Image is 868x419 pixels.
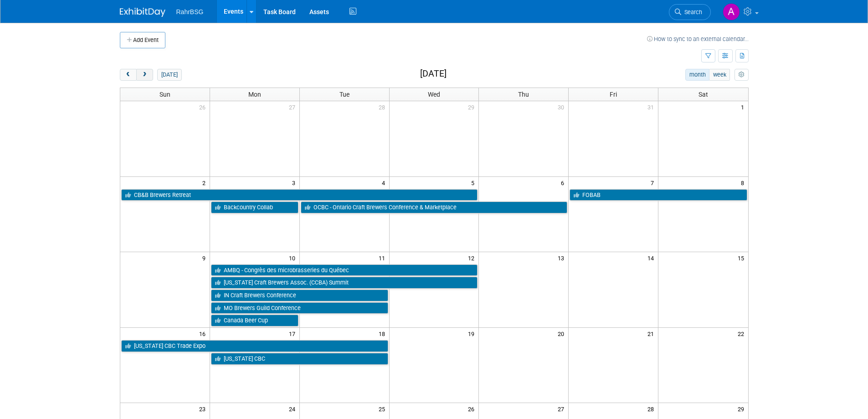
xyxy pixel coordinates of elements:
[378,403,389,414] span: 25
[650,177,658,188] span: 7
[610,91,617,98] span: Fri
[560,177,568,188] span: 6
[737,403,748,414] span: 29
[518,91,529,98] span: Thu
[709,69,730,81] button: week
[685,69,709,81] button: month
[201,252,210,264] span: 9
[211,202,298,213] a: Backcountry Collab
[467,252,478,264] span: 12
[288,403,299,414] span: 24
[121,189,478,201] a: CB&B Brewers Retreat
[699,91,708,98] span: Sat
[248,91,261,98] span: Mon
[557,101,568,113] span: 30
[198,403,210,414] span: 23
[120,8,165,17] img: ExhibitDay
[339,91,349,98] span: Tue
[420,69,447,79] h2: [DATE]
[211,264,478,276] a: AMBQ - Congrès des microbrasseries du Québec
[211,353,388,365] a: [US_STATE] CBC
[470,177,478,188] span: 5
[301,202,568,213] a: OCBC - Ontario Craft Brewers Conference & Marketplace
[740,177,748,188] span: 8
[467,101,478,113] span: 29
[198,328,210,339] span: 16
[211,315,298,326] a: Canada Beer Cup
[428,91,440,98] span: Wed
[157,69,181,81] button: [DATE]
[647,101,658,113] span: 31
[557,328,568,339] span: 20
[647,36,749,42] a: How to sync to an external calendar...
[378,252,389,264] span: 11
[723,3,740,21] img: Anna-Lisa Brewer
[288,328,299,339] span: 17
[288,101,299,113] span: 27
[647,403,658,414] span: 28
[647,252,658,264] span: 14
[211,277,478,289] a: [US_STATE] Craft Brewers Assoc. (CCBA) Summit
[467,328,478,339] span: 19
[737,328,748,339] span: 22
[378,328,389,339] span: 18
[739,72,745,78] i: Personalize Calendar
[734,69,748,81] button: myCustomButton
[198,101,210,113] span: 26
[176,8,204,16] span: RahrBSG
[159,91,170,98] span: Sun
[467,403,478,414] span: 26
[557,252,568,264] span: 13
[136,69,153,81] button: next
[570,189,747,201] a: FOBAB
[291,177,299,188] span: 3
[681,9,702,16] span: Search
[669,4,711,20] a: Search
[378,101,389,113] span: 28
[211,290,388,301] a: IN Craft Brewers Conference
[201,177,210,188] span: 2
[211,302,388,314] a: MO Brewers Guild Conference
[288,252,299,264] span: 10
[557,403,568,414] span: 27
[121,340,388,352] a: [US_STATE] CBC Trade Expo
[737,252,748,264] span: 15
[647,328,658,339] span: 21
[381,177,389,188] span: 4
[740,101,748,113] span: 1
[120,32,165,48] button: Add Event
[120,69,137,81] button: prev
